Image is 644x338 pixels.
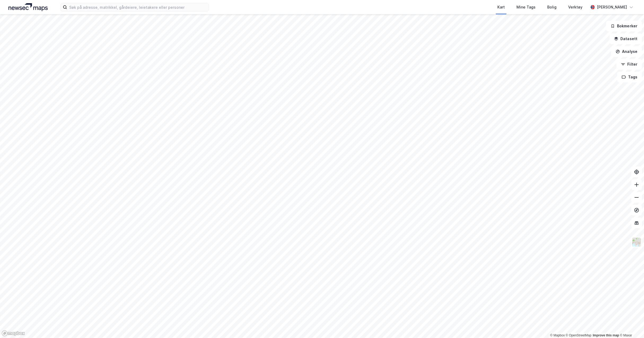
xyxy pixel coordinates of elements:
[616,59,642,70] button: Filter
[67,3,209,11] input: Søk på adresse, matrikkel, gårdeiere, leietakere eller personer
[606,21,642,31] button: Bokmerker
[597,4,627,10] div: [PERSON_NAME]
[617,312,644,338] iframe: Chat Widget
[566,333,592,337] a: OpenStreetMap
[547,4,557,10] div: Bolig
[568,4,582,10] div: Verktøy
[2,330,25,336] a: Mapbox homepage
[516,4,536,10] div: Mine Tags
[610,33,642,44] button: Datasett
[8,3,48,11] img: logo.a4113a55bc3d86da70a041830d287a7e.svg
[550,333,565,337] a: Mapbox
[593,333,619,337] a: Improve this map
[497,4,505,10] div: Kart
[632,237,642,247] img: Z
[611,46,642,57] button: Analyse
[617,72,642,82] button: Tags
